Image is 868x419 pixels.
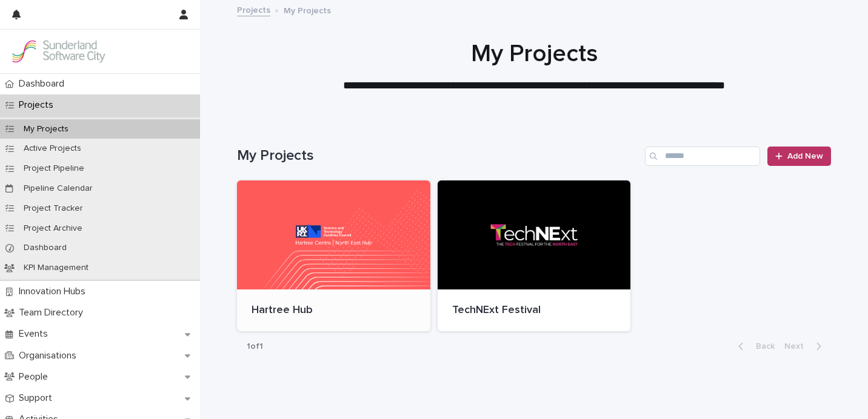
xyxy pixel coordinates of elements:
[14,350,86,361] p: Organisations
[767,147,831,166] a: Add New
[14,243,76,253] p: Dashboard
[14,99,63,111] p: Projects
[14,223,92,234] p: Project Archive
[645,147,760,166] input: Search
[237,39,831,68] h1: My Projects
[14,371,58,383] p: People
[784,342,811,351] span: Next
[14,144,91,154] p: Active Projects
[14,183,102,194] p: Pipeline Calendar
[14,163,94,174] p: Project Pipeline
[729,341,780,352] button: Back
[14,124,78,134] p: My Projects
[780,341,831,352] button: Next
[14,307,93,318] p: Team Directory
[452,304,616,317] p: TechNExt Festival
[237,2,270,16] a: Projects
[10,39,107,64] img: Kay6KQejSz2FjblR6DWv
[14,78,74,90] p: Dashboard
[284,3,331,16] p: My Projects
[438,180,631,332] a: TechNExt Festival
[14,203,93,214] p: Project Tracker
[237,332,273,361] p: 1 of 1
[237,147,640,165] h1: My Projects
[14,286,95,297] p: Innovation Hubs
[14,328,58,340] p: Events
[252,304,416,317] p: Hartree Hub
[14,263,98,273] p: KPI Management
[14,392,62,404] p: Support
[787,152,823,160] span: Add New
[237,180,430,332] a: Hartree Hub
[749,342,775,351] span: Back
